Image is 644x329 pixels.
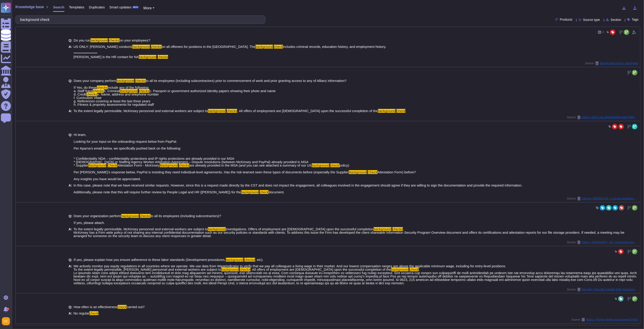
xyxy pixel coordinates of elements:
[74,133,308,167] span: Hi team, Looking for your input on the onboarding request below from PayPal. Per Aparna’s email b...
[567,241,638,244] span: Source:
[260,190,269,194] mark: check
[582,241,638,244] span: Allianz / 0000019873 - RE: Questionari due diligence - [PERSON_NAME] requirement
[378,109,396,113] mark: background
[583,18,600,21] span: Source type
[139,55,156,59] mark: background
[74,89,276,96] span: c. Passport or government authorized identity papers showing their photo and name d. Credit
[567,197,638,200] span: Source:
[117,163,160,167] span: Attestation Form - McKinsey
[98,311,99,315] span: ;
[74,92,159,106] span: e. Name, address and telephone number f. Curriculum Vitae g. References covering at least the las...
[567,288,638,291] span: Source:
[162,45,255,49] span: on all offerees for positions in the [GEOGRAPHIC_DATA]. The
[69,312,72,315] b: A:
[74,79,116,83] span: Does your company perform
[120,38,150,42] span: on your employees?
[74,311,89,315] span: No regular
[74,214,121,218] span: Does your organization perform
[330,163,339,167] mark: check
[120,89,138,93] mark: Background
[74,45,132,49] span: US ONLY: [PERSON_NAME] conducts
[611,18,621,21] span: Section
[255,45,273,49] mark: background
[121,214,139,218] mark: background
[396,109,405,113] mark: check
[53,5,64,9] span: Search
[109,38,120,42] mark: checks
[391,268,409,271] mark: background
[74,264,506,271] span: We actively monitor pay equity regulations in all countries where we operate. We use data from Wa...
[582,197,638,200] span: Internal / 0000021199 - A couple questions - room, slack access
[586,318,638,321] span: Allianz / Human Rights Assessment [DATE]
[89,311,98,315] mark: check
[250,268,391,271] span: . All offers of employment are [DEMOGRAPHIC_DATA] upon the successful completion of the
[132,6,139,9] div: BETA
[143,6,151,10] span: More
[368,170,377,174] mark: Check
[227,109,237,113] mark: checks
[312,163,329,167] mark: background
[1,316,13,326] button: user
[582,288,638,291] span: Manulife / Manulife Supplier ESG Assessment Questionnaire Supplier Version
[237,109,378,113] span: . All offers of employment are [DEMOGRAPHIC_DATA] upon the successful completion of the
[87,92,97,96] mark: checks
[74,38,90,42] span: Do you run
[69,39,72,42] b: Q:
[104,89,120,93] span: b. Criminal
[571,318,638,322] span: Source:
[410,268,418,271] mark: check
[18,16,261,24] input: Search a question or template...
[69,258,72,261] b: Q:
[179,163,190,167] mark: checks
[2,317,10,325] img: user
[74,45,386,59] span: includes criminal records, education history, and employment history. ****************** [PERSON_...
[405,109,406,113] span: .
[88,163,106,167] mark: Background
[69,227,72,238] b: A:
[69,45,72,59] b: A:
[74,258,226,262] span: If yes, please explain how you ensure adherence to these labor standards (Development procedures,
[374,227,391,231] mark: background
[7,308,9,310] div: 9+
[226,227,374,231] span: investigations. Offers of employment are [DEMOGRAPHIC_DATA] upon the successful completion
[255,258,264,262] span: , etc).
[15,5,44,9] span: Knowledge base
[74,79,346,89] span: to all its employees (including subcontractors) prior to commencement of work and prior granting ...
[160,163,178,167] mark: Background
[240,268,250,271] mark: checks
[221,268,239,271] mark: background
[226,258,243,262] mark: background
[90,38,108,42] mark: background
[74,227,208,231] span: To the extent legally permissible, McKinsey personnel and external workers are subject to
[241,190,259,194] mark: background
[208,109,226,113] mark: background
[93,89,104,93] mark: checks
[74,268,637,285] span: . Lo ipsumdo sitam cons adipis elitsed doeiusmo tem incididuntutl et dolo mag aliquaenim ad minim...
[600,62,638,65] span: Background checks- employees
[139,89,150,93] mark: checks
[269,190,284,194] span: document.
[109,5,132,9] span: Smart updates
[189,163,312,167] span: are already provided in the MSA (and you can see attached a summary of our US
[69,79,72,106] b: Q:
[349,170,367,174] mark: Background
[69,109,72,113] b: A:
[69,133,72,181] b: Q:
[132,45,150,49] mark: background
[69,5,84,9] span: Templates
[602,31,604,34] span: 0
[118,305,127,309] mark: check
[140,214,151,218] mark: checks
[69,214,72,224] b: Q:
[89,5,105,9] span: Duplicates
[108,163,117,167] mark: Check
[127,305,144,309] span: carried out?
[74,109,208,113] span: To the extent legally permissible, McKinsey personnel and external workers are subject to
[74,86,149,93] span: include any of the following: a. Staff fraud
[567,115,638,119] span: Source:
[582,116,638,119] span: Allienz / DDQ Lite SR000000840 McK [PERSON_NAME] Control Tower[83]
[143,5,154,11] button: More
[69,305,72,309] b: Q:
[274,45,283,49] mark: check
[74,227,625,238] span: . McKinsey has a Firm wide policy of not sharing any internal confidential documentation such as ...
